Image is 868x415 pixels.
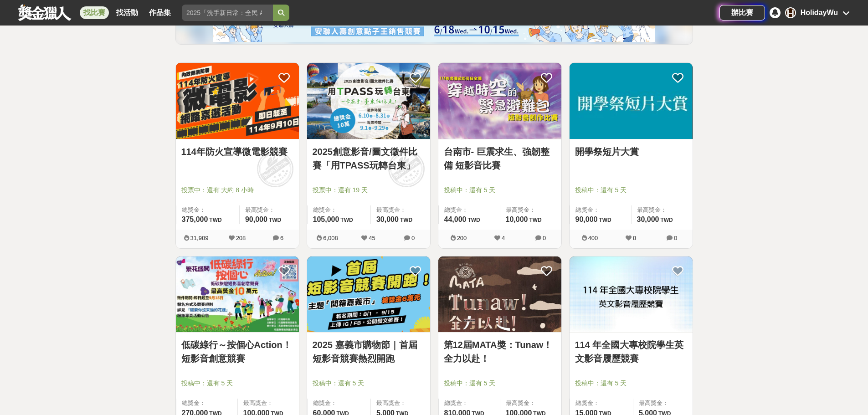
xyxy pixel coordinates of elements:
span: TWD [340,217,353,223]
span: 0 [411,235,415,241]
div: HolidayWu [801,7,838,18]
a: Cover Image [570,256,693,333]
img: Cover Image [307,63,430,139]
span: 44,000 [444,215,467,223]
a: 第12屆MATA獎：Tunaw！全力以赴！ [444,338,556,365]
a: 作品集 [145,6,175,19]
a: 低碳綠行～按個心Action！短影音創意競賽 [181,338,293,365]
span: 總獎金： [313,399,365,408]
span: 8 [633,235,636,241]
span: TWD [400,217,412,223]
span: 200 [457,235,467,241]
a: 台南市- 巨震求生、強韌整備 短影音比賽 [444,145,556,172]
span: 總獎金： [444,399,494,408]
a: Cover Image [438,63,561,139]
span: 30,000 [376,215,399,223]
span: 0 [674,235,677,241]
a: 開學祭短片大賞 [575,145,687,159]
span: 30,000 [637,215,659,223]
a: Cover Image [176,63,299,139]
span: 最高獎金： [506,205,556,215]
span: 最高獎金： [376,205,425,215]
span: 總獎金： [575,205,626,215]
span: 總獎金： [575,399,627,408]
a: Cover Image [438,256,561,333]
span: 6,008 [323,235,338,241]
span: 投票中：還有 19 天 [313,185,425,195]
span: 總獎金： [182,399,232,408]
a: Cover Image [307,63,430,139]
span: 總獎金： [313,205,365,215]
span: 31,989 [190,235,209,241]
span: 最高獎金： [637,205,687,215]
span: 208 [236,235,246,241]
span: 400 [588,235,598,241]
a: 2025 嘉義市購物節｜首屆短影音競賽熱烈開跑 [313,338,425,365]
span: 105,000 [313,215,339,223]
span: 投票中：還有 大約 8 小時 [181,185,293,195]
span: 4 [502,235,505,241]
span: TWD [269,217,281,223]
img: Cover Image [176,256,299,333]
span: 375,000 [182,215,208,223]
span: 總獎金： [182,205,234,215]
div: H [785,7,796,18]
img: Cover Image [307,256,430,333]
img: Cover Image [438,63,561,139]
span: TWD [599,217,611,223]
span: 投稿中：還有 5 天 [444,185,556,195]
span: 投稿中：還有 5 天 [444,379,556,388]
span: 最高獎金： [243,399,293,408]
a: 114年防火宣導微電影競賽 [181,145,293,159]
span: TWD [209,217,221,223]
span: 6 [280,235,283,241]
span: 45 [369,235,375,241]
span: 投稿中：還有 5 天 [181,379,293,388]
a: Cover Image [570,63,693,139]
a: 114 年全國大專校院學生英文影音履歷競賽 [575,338,687,365]
span: 總獎金： [444,205,494,215]
img: Cover Image [438,256,561,333]
span: 投稿中：還有 5 天 [575,185,687,195]
span: 90,000 [245,215,267,223]
a: 找活動 [113,6,142,19]
img: Cover Image [176,63,299,139]
span: 最高獎金： [376,399,425,408]
span: 最高獎金： [639,399,687,408]
a: 2025創意影音/圖文徵件比賽「用TPASS玩轉台東」 [313,145,425,172]
span: 最高獎金： [506,399,556,408]
span: 0 [543,235,546,241]
span: 10,000 [506,215,528,223]
span: 投稿中：還有 5 天 [313,379,425,388]
span: TWD [660,217,673,223]
span: TWD [529,217,541,223]
a: 辦比賽 [719,5,765,20]
img: Cover Image [570,256,693,333]
input: 2025「洗手新日常：全民 ALL IN」洗手歌全台徵選 [182,5,273,21]
a: Cover Image [307,256,430,333]
img: Cover Image [570,63,693,139]
span: 最高獎金： [245,205,293,215]
span: 90,000 [575,215,598,223]
span: TWD [467,217,480,223]
a: Cover Image [176,256,299,333]
a: 找比賽 [80,6,109,19]
span: 投稿中：還有 5 天 [575,379,687,388]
